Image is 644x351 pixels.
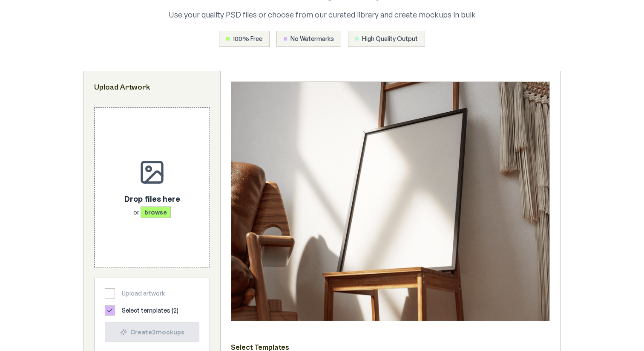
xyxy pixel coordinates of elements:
span: No Watermarks [290,35,334,43]
button: Create2mockups [105,322,199,342]
span: 100% Free [233,35,262,43]
span: browse [141,206,171,218]
p: or [124,208,180,217]
h2: Upload Artwork [94,81,210,93]
span: High Quality Output [362,35,418,43]
span: Select templates ( 2 ) [122,306,178,315]
img: Framed Poster 2 [231,82,549,321]
p: Use your quality PSD files or choose from our curated library and create mockups in bulk [131,9,513,20]
div: Create 2 mockup s [112,328,192,336]
p: Drop files here [124,193,180,205]
span: Upload artwork [122,289,165,298]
